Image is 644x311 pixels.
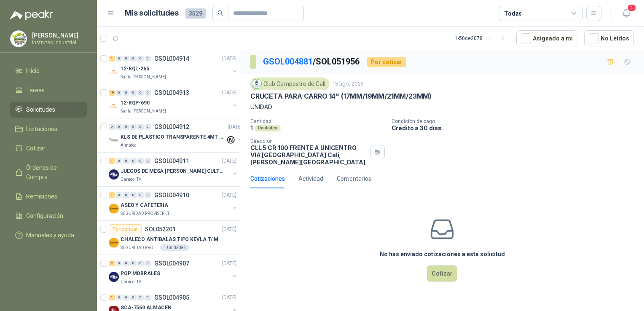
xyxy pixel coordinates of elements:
div: 0 [130,260,137,266]
p: SEGURIDAD PROVISER LTDA [121,244,158,251]
p: GSOL004911 [154,158,189,164]
p: [PERSON_NAME] [32,32,85,38]
a: Manuales y ayuda [10,227,87,243]
div: 0 [116,124,122,130]
a: Solicitudes [10,102,87,118]
div: Cotizaciones [250,174,285,183]
p: GSOL004913 [154,90,189,96]
a: Inicio [10,63,87,79]
button: No Leídos [584,30,634,46]
a: 0 0 0 0 0 0 GSOL004912[DATE] Company LogoKLS DE PLASTICO TRANSPARENTE 4MT CAL 4 Y CINTA TRAAlmatec [109,122,244,149]
div: 0 [145,124,151,130]
span: Inicio [26,66,40,75]
p: [DATE] [222,294,236,302]
p: [DATE] [222,260,236,268]
p: CRUCETA PARA CARRO 14" (17MM/19MM/21MM/23MM) [250,92,432,101]
h1: Mis solicitudes [125,7,179,19]
div: Unidades [255,125,281,131]
span: Solicitudes [26,105,55,114]
div: 0 [116,90,122,96]
span: Manuales y ayuda [26,231,74,240]
div: 0 [137,192,144,198]
p: CLL 5 CR 100 FRENTE A UNICENTRO VIA [GEOGRAPHIC_DATA] Cali , [PERSON_NAME][GEOGRAPHIC_DATA] [250,144,367,166]
div: 0 [130,295,137,300]
p: SOL052201 [145,226,176,232]
div: 0 [137,56,144,62]
p: [DATE] [228,123,242,131]
div: 1 - 50 de 2078 [455,32,510,45]
a: 1 0 0 0 0 0 GSOL004910[DATE] Company LogoASEO Y CAFETERIASEGURIDAD PROVISER LTDA [109,190,238,217]
div: 0 [116,56,122,62]
div: 0 [145,90,151,96]
img: Company Logo [109,204,119,214]
p: 13 ago, 2025 [333,80,364,88]
div: 1 [109,192,115,198]
span: Órdenes de Compra [26,163,79,182]
span: 4 [627,4,636,12]
div: Todas [504,9,522,18]
a: 2 0 0 0 0 0 GSOL004907[DATE] Company LogoPOP MORRALESCaracol TV [109,258,238,285]
div: 0 [130,56,137,62]
p: [DATE] [222,157,236,165]
div: Por cotizar [109,224,142,234]
img: Company Logo [109,272,119,282]
div: 0 [137,158,144,164]
div: 2 [109,260,115,266]
a: 1 0 0 0 0 0 GSOL004911[DATE] Company LogoJUEGOS DE MESA [PERSON_NAME] CULTURALCaracol TV [109,156,238,183]
p: [DATE] [222,89,236,97]
div: 0 [123,158,129,164]
div: 1 [109,295,115,300]
div: Comentarios [337,174,371,183]
span: Remisiones [26,192,57,201]
a: Cotizar [10,140,87,156]
p: 12-RQL-265 [121,65,149,73]
a: GSOL004881 [263,56,313,67]
div: 0 [137,295,144,300]
button: 4 [619,6,634,21]
div: 0 [137,124,144,130]
span: search [217,10,223,16]
p: 1 [250,124,253,131]
p: POP MORRALES [121,270,160,278]
img: Company Logo [109,238,119,248]
p: Caracol TV [121,279,141,285]
p: [DATE] [222,55,236,63]
a: Tareas [10,82,87,98]
p: Almatec [121,142,137,149]
div: 0 [145,158,151,164]
div: Club Campestre de Cali [250,78,329,90]
p: ASEO Y CAFETERIA [121,201,168,209]
h3: No has enviado cotizaciones a esta solicitud [380,249,505,259]
a: 19 0 0 0 0 0 GSOL004913[DATE] Company Logo12-RQP-690Santa [PERSON_NAME] [109,88,238,115]
a: Por cotizarSOL052201[DATE] Company LogoCHALECO ANTIBALAS TIPO KEVLA T/ MSEGURIDAD PROVISER LTDA1 ... [97,221,240,255]
span: Licitaciones [26,124,57,134]
img: Logo peakr [10,10,53,20]
div: 0 [116,158,122,164]
img: Company Logo [109,101,119,111]
p: Cantidad [250,118,385,124]
img: Company Logo [11,31,27,47]
p: Instrutec Industrial [32,40,85,45]
div: 0 [123,90,129,96]
div: 0 [123,124,129,130]
div: 0 [116,295,122,300]
div: 0 [145,56,151,62]
div: 0 [123,260,129,266]
div: 0 [123,295,129,300]
button: Cotizar [427,265,457,282]
p: GSOL004910 [154,192,189,198]
img: Company Logo [109,169,119,180]
div: 19 [109,90,115,96]
a: Configuración [10,208,87,224]
div: 1 Unidades [160,244,189,251]
div: 0 [123,192,129,198]
p: KLS DE PLASTICO TRANSPARENTE 4MT CAL 4 Y CINTA TRA [121,133,225,141]
div: 0 [116,192,122,198]
a: Remisiones [10,188,87,204]
p: 12-RQP-690 [121,99,150,107]
img: Company Logo [109,67,119,77]
div: 0 [145,295,151,300]
div: 0 [137,90,144,96]
div: 0 [109,124,115,130]
span: Cotizar [26,144,46,153]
